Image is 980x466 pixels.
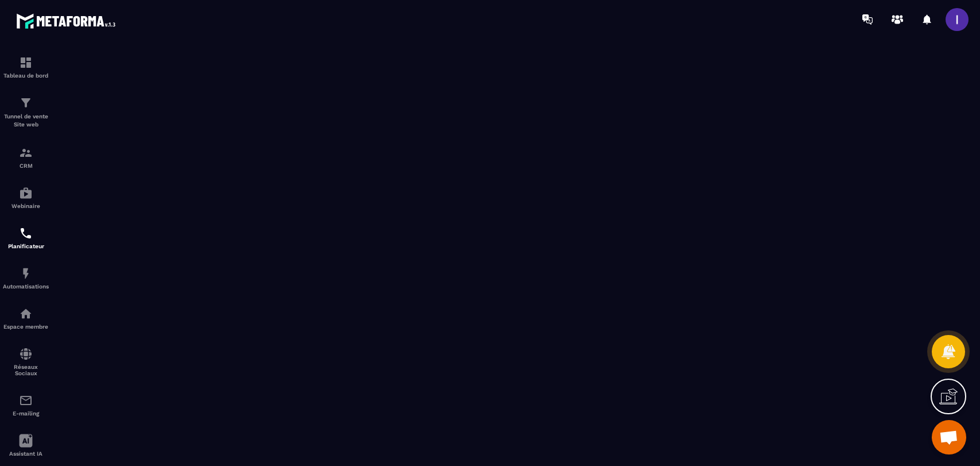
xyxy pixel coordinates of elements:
p: Automatisations [3,283,49,290]
a: automationsautomationsEspace membre [3,298,49,338]
a: automationsautomationsWebinaire [3,178,49,218]
p: CRM [3,163,49,169]
img: automations [19,186,33,200]
a: formationformationCRM [3,137,49,178]
img: social-network [19,347,33,361]
img: formation [19,96,33,110]
p: Tunnel de vente Site web [3,113,49,129]
a: automationsautomationsAutomatisations [3,258,49,298]
a: schedulerschedulerPlanificateur [3,218,49,258]
img: automations [19,267,33,280]
a: emailemailE-mailing [3,385,49,425]
img: automations [19,307,33,321]
img: formation [19,56,33,70]
img: email [19,394,33,407]
p: Tableau de bord [3,72,49,79]
p: Assistant IA [3,450,49,457]
a: Assistant IA [3,425,49,465]
img: scheduler [19,226,33,240]
p: Planificateur [3,243,49,249]
p: E-mailing [3,410,49,417]
a: formationformationTableau de bord [3,47,49,87]
img: formation [19,146,33,160]
p: Espace membre [3,323,49,330]
a: social-networksocial-networkRéseaux Sociaux [3,338,49,385]
div: Ouvrir le chat [932,420,966,455]
a: formationformationTunnel de vente Site web [3,87,49,137]
p: Réseaux Sociaux [3,364,49,376]
p: Webinaire [3,203,49,209]
img: logo [16,10,119,32]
